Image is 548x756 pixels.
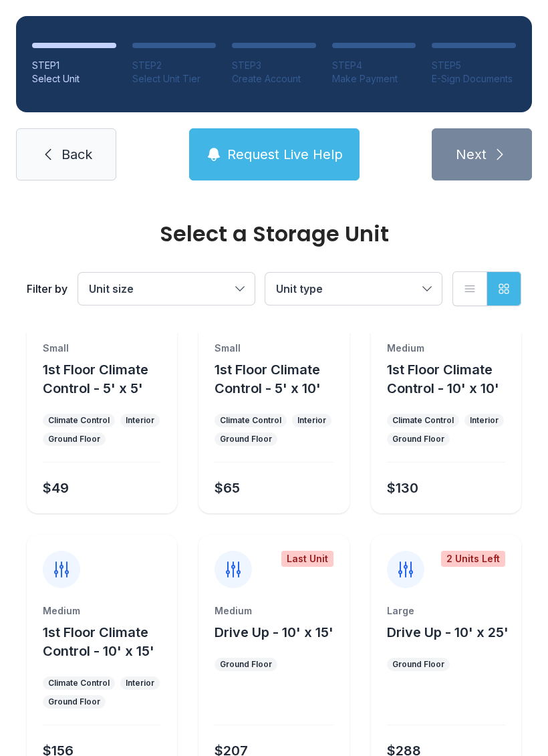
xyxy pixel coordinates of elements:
[220,659,272,670] div: Ground Floor
[126,415,154,426] div: Interior
[126,678,154,688] div: Interior
[48,415,110,426] div: Climate Control
[43,604,161,618] div: Medium
[48,434,100,445] div: Ground Floor
[215,342,333,355] div: Small
[132,72,217,86] div: Select Unit Tier
[215,624,333,640] span: Drive Up - 10' x 15'
[89,282,134,295] span: Unit size
[27,223,521,245] div: Select a Storage Unit
[215,360,344,398] button: 1st Floor Climate Control - 5' x 10'
[387,342,505,355] div: Medium
[387,360,516,398] button: 1st Floor Climate Control - 10' x 10'
[456,145,487,164] span: Next
[441,551,505,567] div: 2 Units Left
[48,697,100,707] div: Ground Floor
[220,415,281,426] div: Climate Control
[27,281,67,297] div: Filter by
[332,59,416,72] div: STEP 4
[432,59,516,72] div: STEP 5
[132,59,217,72] div: STEP 2
[392,659,444,670] div: Ground Floor
[215,479,240,497] div: $65
[220,434,272,445] div: Ground Floor
[387,604,505,618] div: Large
[227,145,343,164] span: Request Live Help
[215,604,333,618] div: Medium
[215,623,333,642] button: Drive Up - 10' x 15'
[297,415,326,426] div: Interior
[392,434,444,445] div: Ground Floor
[232,72,316,86] div: Create Account
[387,362,499,396] span: 1st Floor Climate Control - 10' x 10'
[387,624,509,640] span: Drive Up - 10' x 25'
[265,273,442,305] button: Unit type
[78,273,255,305] button: Unit size
[392,415,454,426] div: Climate Control
[48,678,110,688] div: Climate Control
[43,624,154,659] span: 1st Floor Climate Control - 10' x 15'
[432,72,516,86] div: E-Sign Documents
[215,362,321,396] span: 1st Floor Climate Control - 5' x 10'
[61,145,92,164] span: Back
[43,342,161,355] div: Small
[387,623,509,642] button: Drive Up - 10' x 25'
[43,479,69,497] div: $49
[32,72,116,86] div: Select Unit
[332,72,416,86] div: Make Payment
[43,362,148,396] span: 1st Floor Climate Control - 5' x 5'
[387,479,418,497] div: $130
[470,415,499,426] div: Interior
[276,282,323,295] span: Unit type
[281,551,333,567] div: Last Unit
[43,360,172,398] button: 1st Floor Climate Control - 5' x 5'
[32,59,116,72] div: STEP 1
[232,59,316,72] div: STEP 3
[43,623,172,660] button: 1st Floor Climate Control - 10' x 15'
